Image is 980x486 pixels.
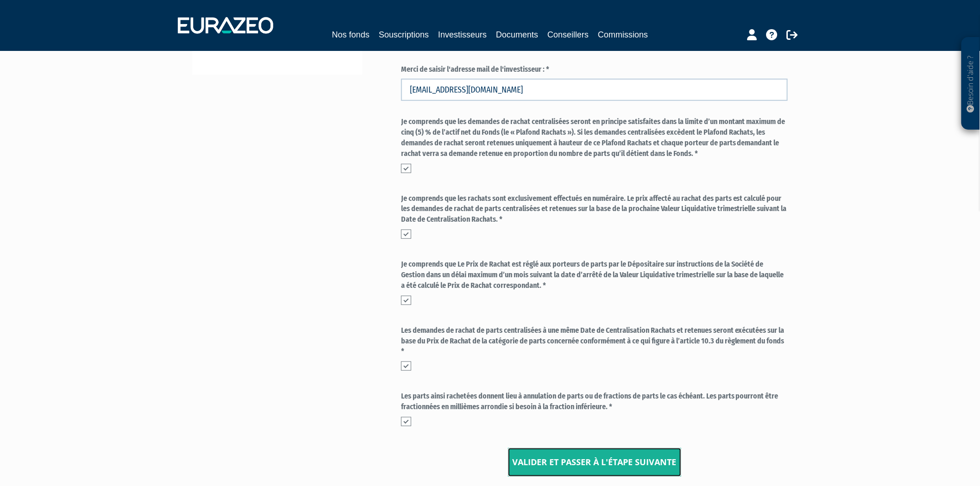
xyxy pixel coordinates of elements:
[332,28,370,41] a: Nos fonds
[401,259,788,291] label: Je comprends que Le Prix de Rachat est réglé aux porteurs de parts par le Dépositaire sur instruc...
[496,28,538,41] a: Documents
[508,448,681,477] input: Valider et passer à l'étape suivante
[547,28,589,41] a: Conseillers
[178,17,273,34] img: 1732889491-logotype_eurazeo_blanc_rvb.png
[438,28,487,41] a: Investisseurs
[401,193,788,225] label: Je comprends que les rachats sont exclusivement effectués en numéraire. Le prix affecté au rachat...
[401,64,788,75] label: Merci de saisir l'adresse mail de l'investisseur : *
[401,117,788,159] label: Je comprends que les demandes de rachat centralisées seront en principe satisfaites dans la limit...
[379,28,429,41] a: Souscriptions
[401,325,788,357] label: Les demandes de rachat de parts centralisées à une même Date de Centralisation Rachats et retenue...
[966,42,976,125] p: Besoin d'aide ?
[598,28,648,41] a: Commissions
[401,391,788,412] label: Les parts ainsi rachetées donnent lieu à annulation de parts ou de fractions de parts le cas éché...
